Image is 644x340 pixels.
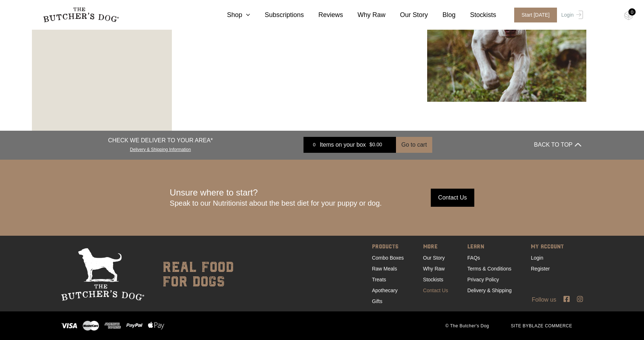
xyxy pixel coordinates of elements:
a: Reviews [304,10,343,20]
input: Contact Us [431,189,474,207]
a: Treats [372,277,386,282]
a: Raw Meals [372,266,397,272]
a: Contact Us [423,287,448,293]
p: CHECK WE DELIVER TO YOUR AREA* [108,136,213,145]
button: BACK TO TOP [534,136,581,154]
a: Delivery & Shipping Information [130,145,191,152]
span: © The Butcher's Dog [434,323,500,329]
div: Follow us [32,295,612,304]
a: Subscriptions [250,10,304,20]
span: MY ACCOUNT [531,242,564,252]
a: Login [531,255,543,261]
a: Terms & Conditions [467,266,511,272]
a: Combo Boxes [372,255,404,261]
a: BLAZE COMMERCE [529,323,572,328]
a: Why Raw [423,266,445,272]
span: Speak to our Nutritionist about the best diet for your puppy or dog. [170,199,382,207]
span: $ [370,142,372,147]
a: Our Story [385,10,428,20]
span: PRODUCTS [372,242,404,252]
a: Apothecary [372,287,398,293]
div: real food for dogs [155,248,234,301]
div: 0 [309,141,320,148]
a: Gifts [372,298,383,304]
a: Blog [428,10,455,20]
a: Our Story [423,255,445,261]
a: Login [560,8,583,22]
button: Go to cart [396,137,432,153]
a: Stockists [423,277,443,282]
span: SITE BY [500,323,583,329]
span: Start [DATE] [514,8,557,22]
a: Stockists [455,10,496,20]
div: Unsure where to start? [170,188,382,208]
a: Shop [212,10,250,20]
span: MORE [423,242,448,252]
span: LEARN [467,242,512,252]
bdi: 0.00 [370,142,382,147]
a: FAQs [467,255,480,261]
a: Start [DATE] [507,8,560,22]
a: Why Raw [343,10,385,20]
a: Privacy Policy [467,277,499,282]
a: Delivery & Shipping [467,287,512,293]
img: TBD_Cart-Empty.png [624,11,633,20]
a: 0 Items on your box $0.00 [304,137,396,153]
a: Register [531,266,550,272]
span: Items on your box [320,140,366,149]
div: 0 [628,8,636,16]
